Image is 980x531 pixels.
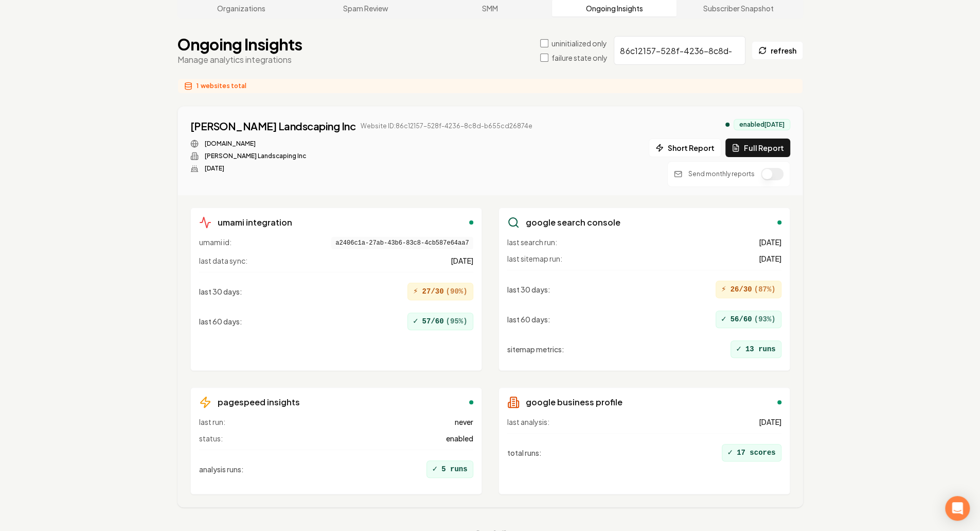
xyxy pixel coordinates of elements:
[752,41,803,60] button: refresh
[551,53,608,63] label: failure state only
[721,313,726,326] span: ✓
[190,119,356,133] a: [PERSON_NAME] Landscaping Inc
[725,139,790,157] button: Full Report
[507,417,549,427] span: last analysis:
[614,36,745,65] input: Search by company name or website ID
[199,417,225,427] span: last run:
[759,253,781,264] span: [DATE]
[730,340,781,358] div: 13 runs
[759,417,781,427] span: [DATE]
[469,220,473,225] div: enabled
[407,313,473,330] div: 57/60
[197,82,199,90] span: 1
[469,400,473,404] div: enabled
[446,433,473,443] span: enabled
[777,400,781,404] div: enabled
[716,281,781,298] div: 26/30
[199,255,247,266] span: last data sync:
[754,284,775,295] span: ( 87 %)
[177,35,302,54] h1: Ongoing Insights
[688,170,755,178] p: Send monthly reports
[507,253,562,264] span: last sitemap run:
[526,396,622,408] h3: google business profile
[526,216,620,229] h3: google search console
[451,255,473,266] span: [DATE]
[722,444,781,461] div: 17 scores
[551,38,607,48] label: uninitialized only
[361,122,532,130] span: Website ID: 86c12157-528f-4236-8c8d-b655cd26874e
[432,463,437,475] span: ✓
[721,283,726,296] span: ⚡
[199,464,244,474] span: analysis runs :
[199,237,231,249] span: umami id:
[725,123,729,127] div: analytics enabled
[649,139,721,157] button: Short Report
[218,396,300,408] h3: pagespeed insights
[716,311,781,328] div: 56/60
[190,140,533,148] div: Website
[199,316,242,327] span: last 60 days :
[727,447,733,459] span: ✓
[507,284,550,295] span: last 30 days :
[734,119,790,130] div: enabled [DATE]
[446,286,467,297] span: ( 90 %)
[777,220,781,225] div: enabled
[945,496,970,521] div: Open Intercom Messenger
[331,237,473,249] span: a2406c1a-27ab-43b6-83c8-4cb587e64aa7
[201,82,246,90] span: websites total
[218,216,292,229] h3: umami integration
[177,54,302,66] p: Manage analytics integrations
[446,316,467,327] span: ( 95 %)
[759,237,781,247] span: [DATE]
[205,140,256,148] a: [DOMAIN_NAME]
[507,237,557,247] span: last search run:
[199,286,242,297] span: last 30 days :
[736,343,741,355] span: ✓
[507,344,564,354] span: sitemap metrics :
[426,460,473,478] div: 5 runs
[455,417,473,427] span: never
[199,433,223,443] span: status:
[754,314,775,324] span: ( 93 %)
[507,314,550,324] span: last 60 days :
[407,283,473,300] div: 27/30
[507,448,542,458] span: total runs :
[413,285,418,298] span: ⚡
[413,315,418,328] span: ✓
